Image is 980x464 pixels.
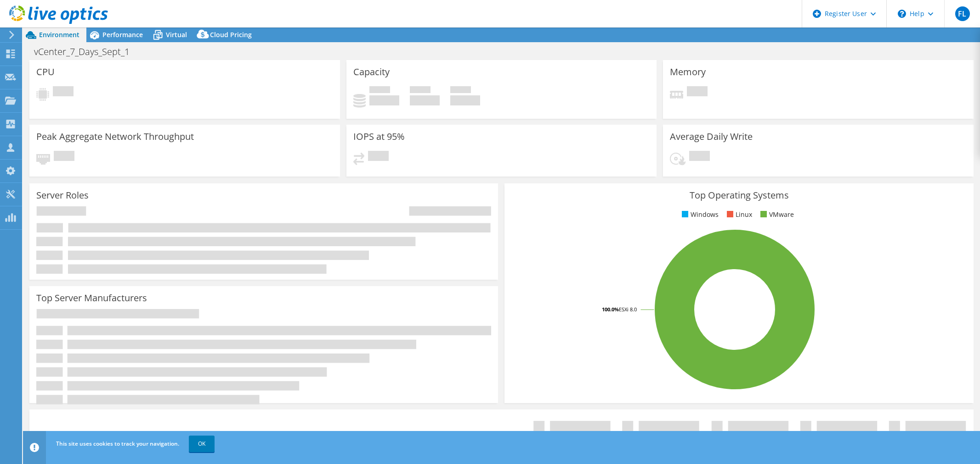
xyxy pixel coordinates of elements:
[511,190,966,200] h3: Top Operating Systems
[369,86,390,95] span: Used
[450,95,480,105] h4: 0 GiB
[758,210,794,220] li: VMware
[353,67,390,77] h3: Capacity
[54,151,74,163] span: Pending
[680,210,719,220] li: Windows
[36,190,89,200] h3: Server Roles
[30,47,144,57] h1: vCenter_7_Days_Sept_1
[689,151,710,163] span: Pending
[353,132,405,142] h3: IOPS at 95%
[368,151,389,163] span: Pending
[725,210,752,220] li: Linux
[39,30,79,39] span: Environment
[369,95,399,105] h4: 0 GiB
[898,10,906,18] svg: \n
[36,132,194,142] h3: Peak Aggregate Network Throughput
[53,86,74,99] span: Pending
[56,440,179,447] span: This site uses cookies to track your navigation.
[36,293,147,303] h3: Top Server Manufacturers
[602,306,619,313] tspan: 100.0%
[102,30,143,39] span: Performance
[955,6,970,21] span: FL
[619,306,637,313] tspan: ESXi 8.0
[166,30,187,39] span: Virtual
[450,86,471,95] span: Total
[189,436,215,452] a: OK
[687,86,708,99] span: Pending
[410,86,431,95] span: Free
[210,30,252,39] span: Cloud Pricing
[670,132,753,142] h3: Average Daily Write
[410,95,440,105] h4: 0 GiB
[670,67,706,77] h3: Memory
[36,67,55,77] h3: CPU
